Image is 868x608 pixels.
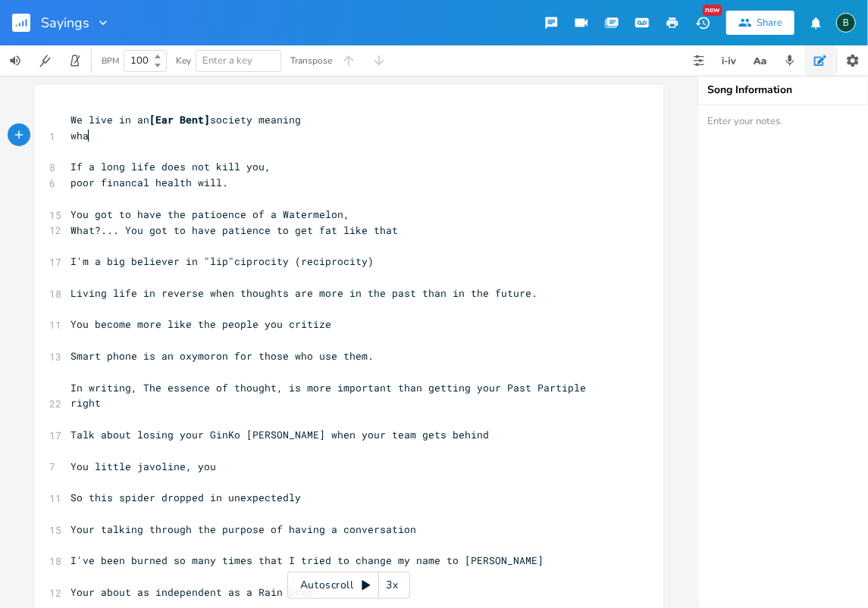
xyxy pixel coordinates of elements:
span: Enter a key [202,54,252,67]
span: What?... You got to have patience to get fat like that [71,223,398,237]
span: Sayings [41,16,89,30]
span: Talk about losing your GinKo [PERSON_NAME] when your team gets behind [71,428,489,441]
div: Transpose [290,56,332,65]
div: Share [757,16,782,30]
div: Key [176,56,191,65]
div: BruCe [836,13,856,33]
span: We live in an society meaning [71,113,301,126]
button: B [836,5,856,40]
div: New [703,5,722,16]
button: New [688,9,718,36]
span: You little javoline, you [71,460,216,473]
span: So this spider dropped in unexpectedly [71,491,301,504]
span: If a long life does not kill you, [71,160,271,173]
span: Your talking through the purpose of having a conversation [71,522,416,536]
span: wha [71,129,89,142]
span: poor financal health will. [71,176,228,189]
span: Smart phone is an oxymoron for those who use them. [71,349,374,363]
button: Share [726,11,794,35]
span: You got to have the patioence of a Watermelon, [71,207,349,221]
span: You become more like the people you critize [71,317,331,331]
span: [Ear Bent] [149,113,210,126]
span: Living life in reverse when thoughts are more in the past than in the future. [71,286,537,300]
div: Autoscroll [287,572,410,599]
span: Your about as independent as a Rain Drop [71,585,313,599]
span: I'm a big believer in "lip"ciprocity (reciprocity) [71,254,374,268]
span: In writing, The essence of thought, is more important than getting your Past Partiple right [71,381,592,410]
span: I've been burned so many times that I tried to change my name to [PERSON_NAME] [71,553,544,567]
div: BPM [102,57,119,65]
div: 3x [379,572,406,599]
